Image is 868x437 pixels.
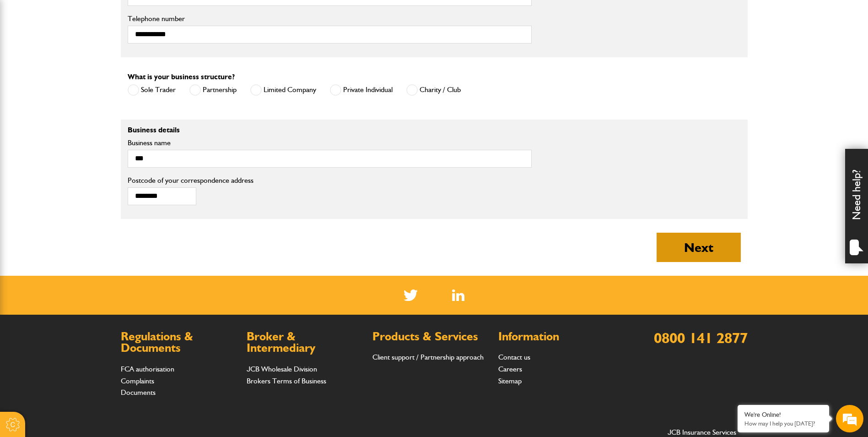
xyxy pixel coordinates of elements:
[372,353,484,361] a: Client support / Partnership approach
[12,139,167,159] input: Enter your phone number
[128,15,532,22] label: Telephone number
[406,84,461,96] label: Charity / Club
[330,84,393,96] label: Private Individual
[121,331,237,354] h2: Regulations & Documents
[498,365,522,373] a: Careers
[128,177,267,184] label: Postcode of your correspondence address
[247,365,317,373] a: JCB Wholesale Division
[128,126,532,134] p: Business details
[404,290,418,301] img: Twitter
[452,290,464,301] img: Linked In
[128,139,532,147] label: Business name
[121,388,156,397] a: Documents
[12,85,167,105] input: Enter your last name
[498,377,522,385] a: Sitemap
[128,84,176,96] label: Sole Trader
[12,166,167,274] textarea: Type your message and hit 'Enter'
[247,377,326,385] a: Brokers Terms of Business
[452,290,464,301] a: LinkedIn
[189,84,237,96] label: Partnership
[128,73,235,81] label: What is your business structure?
[845,149,868,263] div: Need help?
[121,377,154,385] a: Complaints
[124,282,166,295] em: Start Chat
[372,331,489,343] h2: Products & Services
[657,233,741,262] button: Next
[16,51,38,64] img: d_20077148190_company_1631870298795_20077148190
[121,365,174,373] a: FCA authorisation
[250,84,316,96] label: Limited Company
[48,51,154,63] div: Chat with us now
[744,420,822,427] p: How may I help you today?
[150,5,172,27] div: Minimize live chat window
[654,329,748,347] a: 0800 141 2877
[12,112,167,132] input: Enter your email address
[498,331,615,343] h2: Information
[498,353,530,361] a: Contact us
[247,331,363,354] h2: Broker & Intermediary
[744,411,822,419] div: We're Online!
